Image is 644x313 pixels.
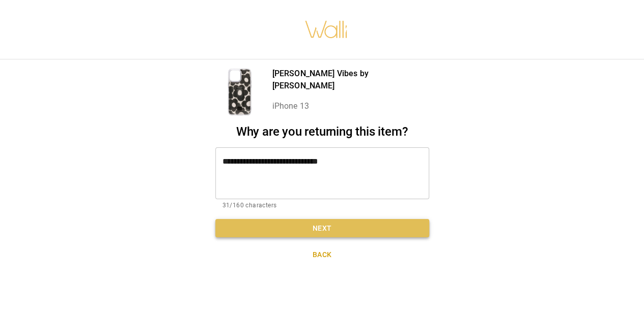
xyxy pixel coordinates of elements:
p: 31/160 characters [222,201,422,211]
button: Back [215,245,429,264]
img: walli-inc.myshopify.com [304,8,348,51]
button: Next [215,219,429,238]
h2: Why are you returning this item? [215,124,429,139]
p: iPhone 13 [272,100,429,112]
p: [PERSON_NAME] Vibes by [PERSON_NAME] [272,68,429,92]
